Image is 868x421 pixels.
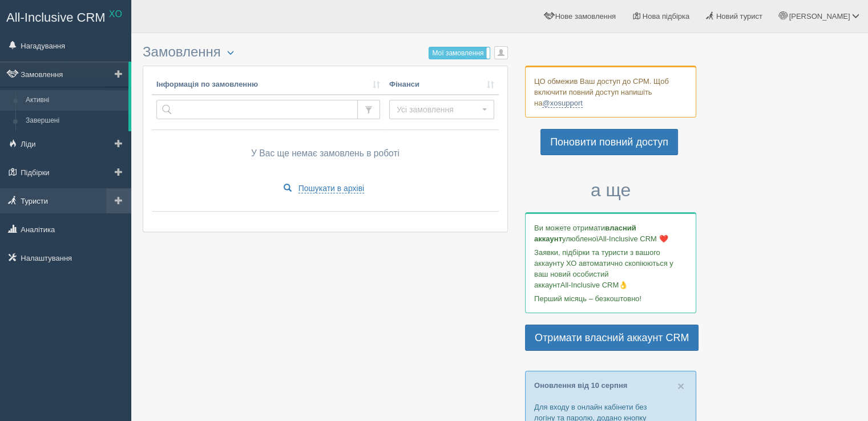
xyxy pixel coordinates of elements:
[156,147,494,160] p: У Вас ще немає замовлень в роботі
[389,79,494,90] a: Фінанси
[1,1,131,32] a: All-Inclusive CRM XO
[389,100,494,119] button: Усі замовлення
[298,184,365,193] span: Пошукати в архіві
[534,293,687,304] p: Перший місяць – безкоштовно!
[143,44,508,60] h3: Замовлення
[560,281,628,289] span: All-Inclusive CRM👌
[643,12,690,21] span: Нова підбірка
[6,10,106,25] span: All-Inclusive CRM
[542,99,582,108] a: @xosupport
[555,12,616,21] span: Нове замовлення
[21,90,128,111] a: Активні
[534,381,627,390] a: Оновлення від 10 серпня
[534,247,687,290] p: Заявки, підбірки та туристи з вашого аккаунту ХО автоматично скопіюються у ваш новий особистий ак...
[109,9,122,19] sup: XO
[525,66,696,118] div: ЦО обмежив Ваш доступ до СРМ. Щоб включити повний доступ напишіть на
[534,222,687,244] p: Ви можете отримати улюбленої
[156,100,358,119] input: Пошук за номером замовлення, ПІБ або паспортом туриста
[540,129,678,155] a: Поновити повний доступ
[276,179,372,198] a: Пошукати в архіві
[677,380,684,392] button: Close
[677,379,684,392] span: ×
[598,234,668,243] span: All-Inclusive CRM ❤️
[21,111,128,131] a: Завершені
[397,104,479,115] span: Усі замовлення
[716,12,762,21] span: Новий турист
[789,12,850,21] span: [PERSON_NAME]
[156,79,380,90] a: Інформація по замовленню
[534,224,636,243] b: власний аккаунт
[525,325,699,351] a: Отримати власний аккаунт CRM
[429,47,490,59] label: Мої замовлення
[525,180,696,200] h3: а ще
